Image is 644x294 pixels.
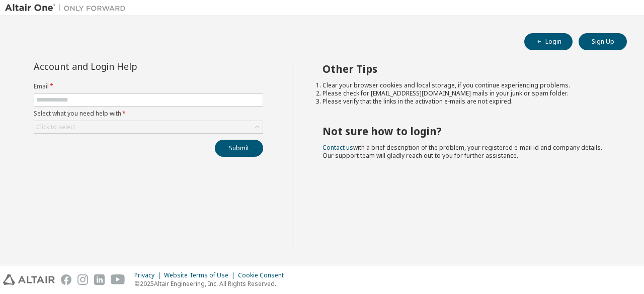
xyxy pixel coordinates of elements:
li: Please verify that the links in the activation e-mails are not expired. [323,97,609,106]
h2: Not sure how to login? [323,125,609,138]
button: Sign Up [579,33,627,50]
div: Click to select [34,121,263,133]
img: altair_logo.svg [3,274,55,285]
img: Altair One [5,3,131,13]
img: youtube.svg [111,274,125,285]
div: Click to select [36,123,75,131]
p: © 2025 Altair Engineering, Inc. All Rights Reserved. [134,279,290,288]
img: facebook.svg [61,274,71,285]
img: linkedin.svg [94,274,105,285]
div: Website Terms of Use [164,271,238,279]
li: Clear your browser cookies and local storage, if you continue experiencing problems. [323,81,609,89]
div: Privacy [134,271,164,279]
label: Email [34,82,263,90]
span: with a brief description of the problem, your registered e-mail id and company details. Our suppo... [323,143,602,160]
h2: Other Tips [323,62,609,75]
div: Account and Login Help [34,62,217,70]
button: Login [524,33,573,50]
img: instagram.svg [77,274,88,285]
a: Contact us [323,143,353,152]
label: Select what you need help with [34,110,263,118]
button: Submit [215,140,263,157]
div: Cookie Consent [238,271,290,279]
li: Please check for [EMAIL_ADDRESS][DOMAIN_NAME] mails in your junk or spam folder. [323,89,609,97]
